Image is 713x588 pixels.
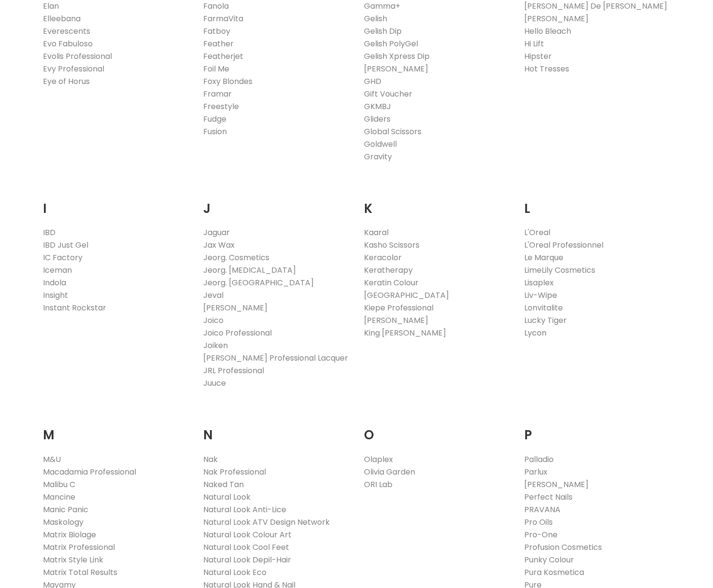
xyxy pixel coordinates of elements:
h2: K [364,186,510,219]
a: Jeval [203,290,224,301]
a: Malibu C [43,479,75,490]
h2: L [524,186,671,219]
a: [PERSON_NAME] [524,13,588,24]
a: Juuce [203,378,226,389]
a: Insight [43,290,68,301]
a: Lucky Tiger [524,315,567,326]
a: Indola [43,277,66,288]
a: Punky Colour [524,554,574,565]
a: Perfect Nails [524,491,573,503]
a: Global Scissors [364,126,421,137]
a: Matrix Biolage [43,529,96,540]
a: Gelish PolyGel [364,38,418,49]
a: Kaaral [364,227,389,238]
a: Elleebana [43,13,81,24]
a: M&U [43,454,61,465]
a: Gelish [364,13,387,24]
a: [PERSON_NAME] [364,63,428,74]
a: Lonvitalite [524,302,563,313]
h2: O [364,413,510,445]
a: Kasho Scissors [364,239,419,251]
a: Natural Look Cool Feet [203,542,289,553]
a: Framar [203,88,232,99]
a: Gravity [364,151,392,162]
a: Gamma+ [364,0,400,12]
a: Liv-Wipe [524,290,557,301]
a: Natural Look [203,491,251,503]
a: Instant Rockstar [43,302,106,313]
a: King [PERSON_NAME] [364,327,446,338]
a: Evolis Professional [43,51,112,62]
a: Evy Professional [43,63,104,74]
a: Kiepe Professional [364,302,433,313]
a: Parlux [524,466,547,477]
a: Olivia Garden [364,466,415,477]
a: FarmaVita [203,13,243,24]
a: IBD Just Gel [43,239,88,251]
a: Mancine [43,491,75,503]
a: Lisaplex [524,277,554,288]
a: Joico Professional [203,327,272,338]
a: L'Oreal Professionnel [524,239,603,251]
a: Gift Voucher [364,88,412,99]
a: Fusion [203,126,227,137]
a: Maskology [43,517,84,528]
a: GKMBJ [364,101,391,112]
a: Jeorg. [MEDICAL_DATA] [203,265,296,276]
a: IBD [43,227,56,238]
a: Feather [203,38,234,49]
a: Gelish Xpress Dip [364,51,430,62]
a: Pura Kosmetica [524,567,584,578]
a: Hot Tresses [524,63,569,74]
a: Natural Look Colour Art [203,529,292,540]
a: Jeorg. Cosmetics [203,252,269,263]
a: JRL Professional [203,365,264,376]
a: Fudge [203,113,226,125]
a: Le Marque [524,252,563,263]
a: Foil Me [203,63,229,74]
a: Jaguar [203,227,230,238]
a: Palladio [524,454,554,465]
a: Evo Fabuloso [43,38,93,49]
a: Pro Oils [524,517,553,528]
a: Natural Look Eco [203,567,266,578]
a: Iceman [43,265,72,276]
a: Fanola [203,0,229,12]
a: Elan [43,0,59,12]
a: [PERSON_NAME] [524,479,588,490]
a: Natural Look Depil-Hair [203,554,291,565]
a: Lycon [524,327,546,338]
a: Freestyle [203,101,239,112]
a: Matrix Total Results [43,567,117,578]
a: Nak [203,454,218,465]
a: [PERSON_NAME] De [PERSON_NAME] [524,0,667,12]
a: Macadamia Professional [43,466,136,477]
h2: I [43,186,189,219]
a: Hi Lift [524,38,544,49]
a: ORI Lab [364,479,392,490]
a: Pro-One [524,529,558,540]
a: Manic Panic [43,504,88,515]
a: [GEOGRAPHIC_DATA] [364,290,449,301]
a: GHD [364,76,381,87]
a: Hello Bleach [524,26,571,37]
a: Natural Look ATV Design Network [203,517,330,528]
a: Nak Professional [203,466,266,477]
a: L'Oreal [524,227,550,238]
a: Profusion Cosmetics [524,542,602,553]
h2: J [203,186,350,219]
a: Gliders [364,113,391,125]
a: PRAVANA [524,504,560,515]
a: Matrix Style Link [43,554,103,565]
a: Jeorg. [GEOGRAPHIC_DATA] [203,277,314,288]
a: Foxy Blondes [203,76,252,87]
a: LimeLily Cosmetics [524,265,595,276]
h2: P [524,413,671,445]
a: Matrix Professional [43,542,115,553]
h2: N [203,413,350,445]
a: Natural Look Anti-Lice [203,504,286,515]
a: Keratin Colour [364,277,419,288]
a: Featherjet [203,51,243,62]
a: Joiken [203,340,228,351]
a: Olaplex [364,454,393,465]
